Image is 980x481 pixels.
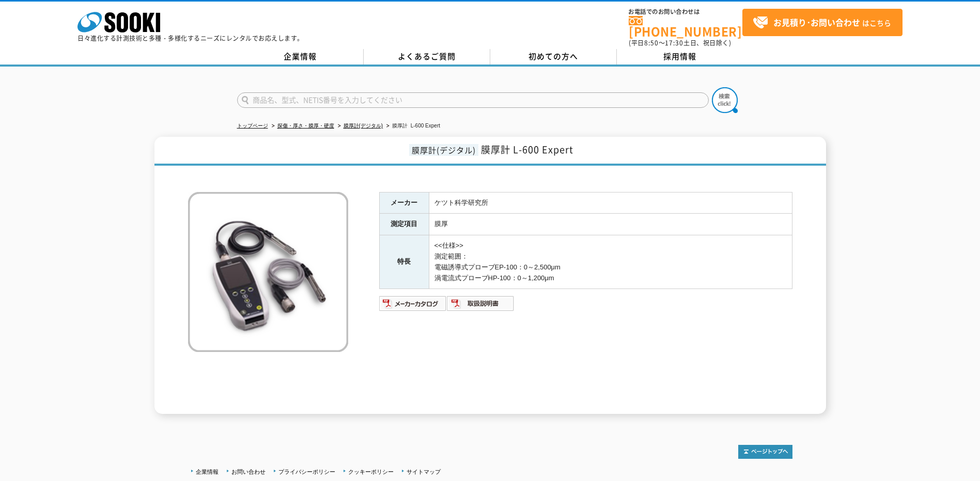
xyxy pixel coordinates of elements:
[188,192,348,352] img: 膜厚計 L-600 Expert
[364,49,490,65] a: よくあるご質問
[379,192,429,214] th: メーカー
[409,144,478,156] span: 膜厚計(デジタル)
[237,49,364,65] a: 企業情報
[277,123,334,129] a: 探傷・厚さ・膜厚・硬度
[429,214,792,235] td: 膜厚
[429,192,792,214] td: ケツト科学研究所
[490,49,617,65] a: 初めての方へ
[348,469,394,475] a: クッキーポリシー
[447,295,515,312] img: 取扱説明書
[379,214,429,235] th: 測定項目
[344,123,383,129] a: 膜厚計(デジタル)
[447,302,515,310] a: 取扱説明書
[629,9,742,15] span: お電話でのお問い合わせは
[712,87,738,113] img: btn_search.png
[617,49,743,65] a: 採用情報
[237,92,709,108] input: 商品名、型式、NETIS番号を入力してください
[629,38,731,47] span: (平日 ～ 土日、祝日除く)
[753,15,891,30] span: はこちら
[379,295,447,312] img: メーカーカタログ
[379,302,447,310] a: メーカーカタログ
[773,16,860,28] strong: お見積り･お問い合わせ
[237,123,268,129] a: トップページ
[379,235,429,289] th: 特長
[528,51,578,62] span: 初めての方へ
[407,469,441,475] a: サイトマップ
[481,142,573,156] span: 膜厚計 L-600 Expert
[429,235,792,289] td: <<仕様>> 測定範囲： 電磁誘導式プローブEP-100：0～2,500μm 渦電流式プローブHP-100：0～1,200μm
[278,469,335,475] a: プライバシーポリシー
[384,121,440,132] li: 膜厚計 L-600 Expert
[742,9,903,36] a: お見積り･お問い合わせはこちら
[196,469,219,475] a: 企業情報
[231,469,266,475] a: お問い合わせ
[738,445,792,459] img: トップページへ
[665,38,683,47] span: 17:30
[644,38,659,47] span: 8:50
[629,16,742,37] a: [PHONE_NUMBER]
[77,35,304,41] p: 日々進化する計測技術と多種・多様化するニーズにレンタルでお応えします。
